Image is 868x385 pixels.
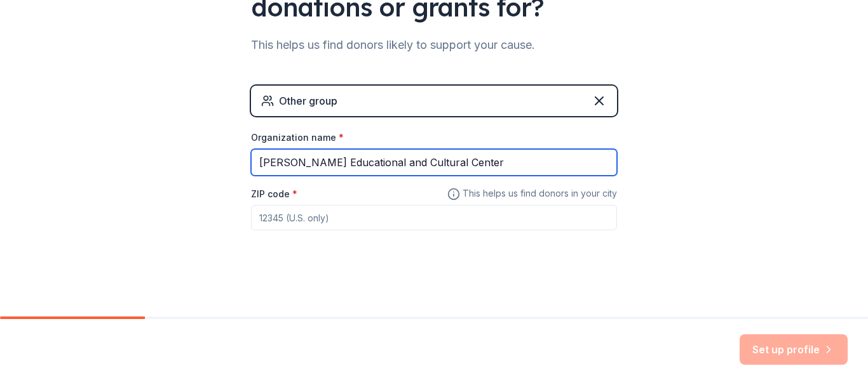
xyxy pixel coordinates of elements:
[251,35,617,55] div: This helps us find donors likely to support your cause.
[251,205,617,230] input: 12345 (U.S. only)
[251,149,617,176] input: American Red Cross
[251,188,297,200] label: ZIP code
[447,186,617,202] span: This helps us find donors in your city
[279,93,337,108] div: Other group
[251,131,344,144] label: Organization name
